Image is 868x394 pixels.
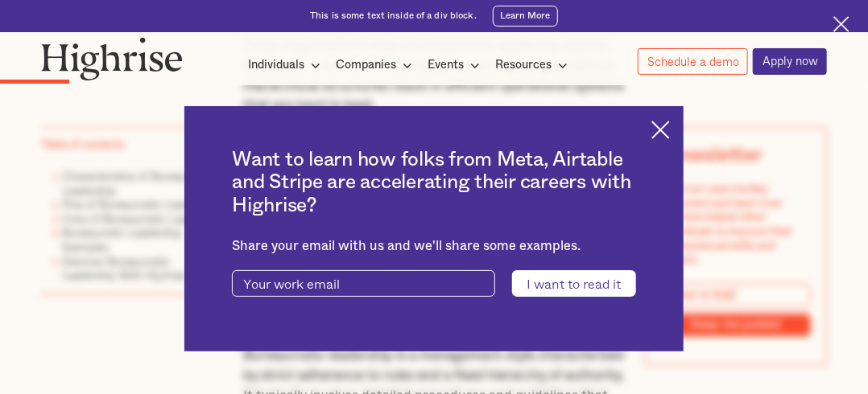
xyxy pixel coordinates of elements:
div: Events [428,55,485,75]
a: Apply now [753,48,827,75]
div: Resources [495,55,552,75]
div: Companies [336,55,396,75]
input: Your work email [232,270,495,297]
input: I want to read it [512,270,636,297]
div: Individuals [248,55,325,75]
div: Resources [495,55,572,75]
div: Share your email with us and we'll share some examples. [232,239,635,254]
a: Learn More [493,6,558,27]
h2: Want to learn how folks from Meta, Airtable and Stripe are accelerating their careers with Highrise? [232,149,635,218]
form: current-ascender-blog-article-modal-form [232,270,635,297]
img: Cross icon [651,121,670,139]
div: This is some text inside of a div block. [310,10,477,23]
div: Companies [336,55,417,75]
div: Individuals [248,55,304,75]
a: Schedule a demo [638,48,748,75]
img: Cross icon [833,16,849,32]
div: Events [428,55,464,75]
img: Highrise logo [41,37,183,80]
